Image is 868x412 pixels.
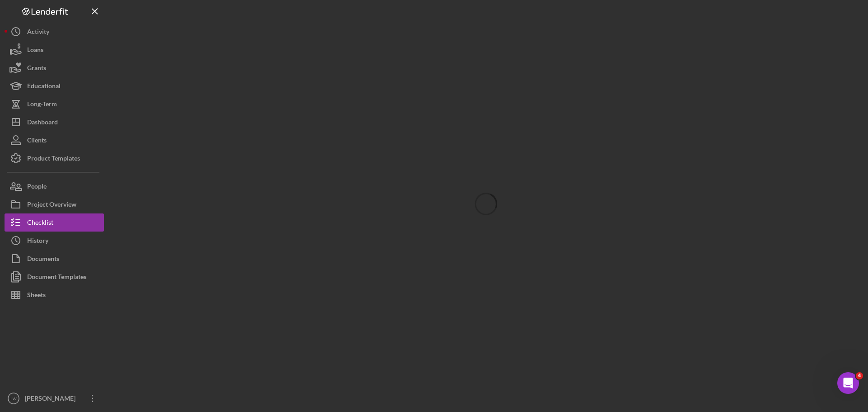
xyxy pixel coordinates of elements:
div: Sheets [27,286,46,306]
div: Loans [27,41,43,61]
button: Sheets [5,286,104,304]
div: Project Overview [27,195,76,216]
button: Educational [5,77,104,95]
button: Documents [5,250,104,268]
text: LW [10,396,17,401]
div: Long-Term [27,95,57,115]
iframe: Intercom live chat [837,372,859,394]
div: Educational [27,77,61,97]
div: Checklist [27,213,53,234]
div: History [27,232,48,252]
button: Loans [5,41,104,59]
div: Clients [27,131,47,152]
div: Dashboard [27,113,58,133]
button: Activity [5,23,104,41]
button: Grants [5,59,104,77]
button: Long-Term [5,95,104,113]
div: Grants [27,59,46,79]
span: 4 [856,372,863,379]
button: History [5,232,104,250]
button: Checklist [5,213,104,232]
button: LW[PERSON_NAME] [5,389,104,407]
div: [PERSON_NAME] [23,389,81,410]
div: People [27,177,47,198]
div: Document Templates [27,268,86,288]
div: Activity [27,23,49,43]
div: Product Templates [27,149,80,170]
button: People [5,177,104,195]
div: Documents [27,250,59,270]
button: Document Templates [5,268,104,286]
button: Project Overview [5,195,104,213]
button: Dashboard [5,113,104,131]
button: Clients [5,131,104,149]
button: Product Templates [5,149,104,167]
